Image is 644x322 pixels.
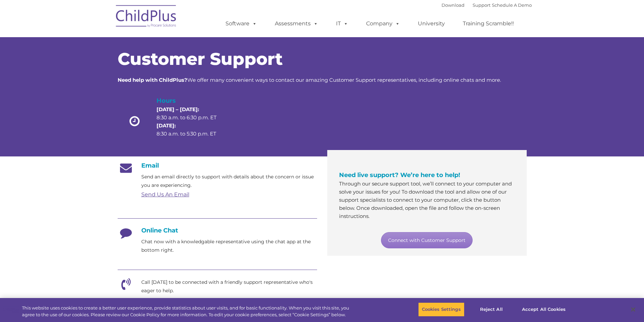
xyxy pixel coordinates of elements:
[141,173,317,190] p: Send an email directly to support with details about the concern or issue you are experiencing.
[118,162,317,169] h4: Email
[118,77,501,83] span: We offer many convenient ways to contact our amazing Customer Support representatives, including ...
[22,305,354,318] div: This website uses cookies to create a better user experience, provide statistics about user visit...
[113,0,180,34] img: ChildPlus by Procare Solutions
[268,17,325,30] a: Assessments
[141,238,317,254] p: Chat now with a knowledgable representative using the chat app at the bottom right.
[456,17,521,30] a: Training Scramble!!
[329,17,355,30] a: IT
[339,180,515,220] p: Through our secure support tool, we’ll connect to your computer and solve your issues for you! To...
[518,302,569,317] button: Accept All Cookies
[473,2,491,8] a: Support
[359,17,407,30] a: Company
[381,232,473,248] a: Connect with Customer Support
[339,171,460,179] span: Need live support? We’re here to help!
[157,105,228,138] p: 8:30 a.m. to 6:30 p.m. ET 8:30 a.m. to 5:30 p.m. ET
[418,302,464,317] button: Cookies Settings
[157,122,176,129] strong: [DATE]:
[219,17,264,30] a: Software
[141,191,189,198] a: Send Us An Email
[118,49,283,69] span: Customer Support
[492,2,532,8] a: Schedule A Demo
[411,17,452,30] a: University
[626,302,641,317] button: Close
[157,106,199,113] strong: [DATE] – [DATE]:
[442,2,464,8] a: Download
[157,96,228,105] h4: Hours
[470,302,512,317] button: Reject All
[118,77,187,83] strong: Need help with ChildPlus?
[442,2,532,8] font: |
[141,278,317,295] p: Call [DATE] to be connected with a friendly support representative who's eager to help.
[118,227,317,234] h4: Online Chat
